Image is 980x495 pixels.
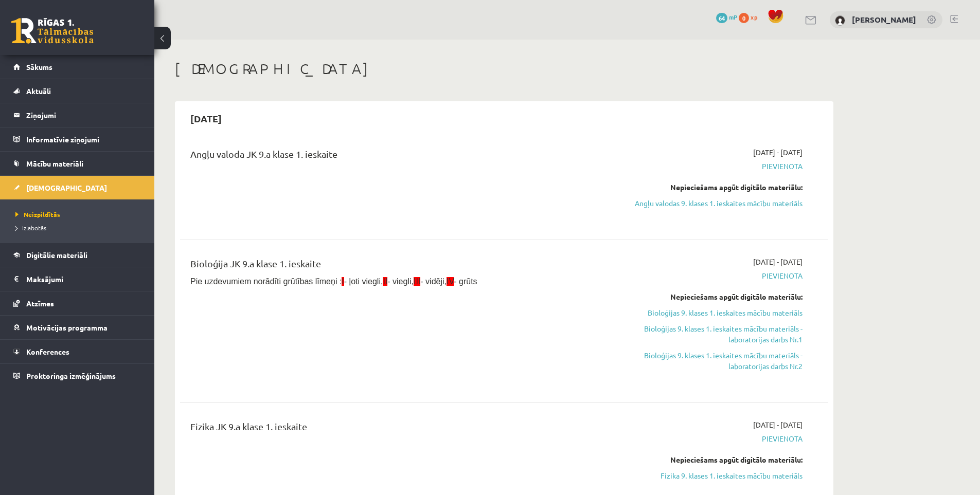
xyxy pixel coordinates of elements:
[447,277,454,286] span: IV
[716,13,727,23] span: 64
[383,277,387,286] span: II
[26,299,54,308] span: Atzīmes
[609,433,803,444] span: Pievienota
[13,291,141,315] a: Atzīmes
[13,152,141,175] a: Mācību materiāli
[414,277,420,286] span: III
[26,103,141,127] legend: Ziņojumi
[609,323,803,345] a: Bioloģijas 9. klases 1. ieskaites mācību materiāls - laboratorijas darbs Nr.1
[609,350,803,372] a: Bioloģijas 9. klases 1. ieskaites mācību materiāls - laboratorijas darbs Nr.2
[180,106,232,131] h2: [DATE]
[13,103,141,127] a: Ziņojumi
[175,60,833,78] h1: [DEMOGRAPHIC_DATA]
[13,79,141,103] a: Aktuāli
[26,267,141,291] legend: Maksājumi
[852,14,916,25] a: [PERSON_NAME]
[13,267,141,291] a: Maksājumi
[609,470,803,481] a: Fizika 9. klases 1. ieskaites mācību materiāls
[13,316,141,339] a: Motivācijas programma
[15,223,144,232] a: Izlabotās
[609,291,803,302] div: Nepieciešams apgūt digitālo materiālu:
[609,454,803,465] div: Nepieciešams apgūt digitālo materiālu:
[190,147,593,166] div: Angļu valoda JK 9.a klase 1. ieskaite
[190,277,477,286] span: Pie uzdevumiem norādīti grūtības līmeņi : - ļoti viegli, - viegli, - vidēji, - grūts
[729,13,737,21] span: mP
[13,127,141,151] a: Informatīvie ziņojumi
[26,371,116,380] span: Proktoringa izmēģinājums
[190,419,593,438] div: Fizika JK 9.a klase 1. ieskaite
[835,15,845,26] img: Dāvis Bezpaļčikovs
[13,176,141,199] a: [DEMOGRAPHIC_DATA]
[26,62,52,71] span: Sākums
[11,18,94,44] a: Rīgas 1. Tālmācības vidusskola
[15,224,46,232] span: Izlabotās
[751,13,757,21] span: xp
[26,347,69,356] span: Konferences
[609,161,803,172] span: Pievienota
[739,13,762,21] a: 0 xp
[13,55,141,79] a: Sākums
[13,364,141,388] a: Proktoringa izmēģinājums
[26,250,87,260] span: Digitālie materiāli
[716,13,737,21] a: 64 mP
[609,198,803,209] a: Angļu valodas 9. klases 1. ieskaites mācību materiāls
[753,419,803,430] span: [DATE] - [DATE]
[15,210,60,218] span: Neizpildītās
[26,323,108,332] span: Motivācijas programma
[26,183,107,192] span: [DEMOGRAPHIC_DATA]
[753,147,803,158] span: [DATE] - [DATE]
[26,86,51,96] span: Aktuāli
[26,159,83,168] span: Mācību materiāli
[13,243,141,267] a: Digitālie materiāli
[739,13,749,23] span: 0
[26,127,141,151] legend: Informatīvie ziņojumi
[13,340,141,363] a: Konferences
[753,256,803,267] span: [DATE] - [DATE]
[342,277,344,286] span: I
[15,210,144,219] a: Neizpildītās
[190,256,593,276] div: Bioloģija JK 9.a klase 1. ieskaite
[609,307,803,318] a: Bioloģijas 9. klases 1. ieskaites mācību materiāls
[609,182,803,193] div: Nepieciešams apgūt digitālo materiālu:
[609,270,803,281] span: Pievienota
